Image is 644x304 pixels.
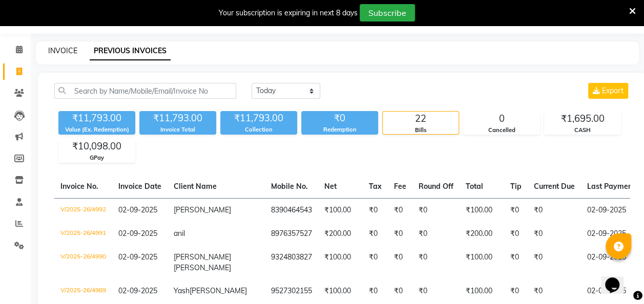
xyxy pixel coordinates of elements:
[174,182,217,191] span: Client Name
[602,86,624,95] span: Export
[412,246,460,279] td: ₹0
[466,182,483,191] span: Total
[504,198,528,222] td: ₹0
[118,252,157,262] span: 02-09-2025
[58,111,135,125] div: ₹11,793.00
[54,222,112,246] td: V/2025-26/4991
[318,222,363,246] td: ₹200.00
[388,222,412,246] td: ₹0
[190,286,247,295] span: [PERSON_NAME]
[318,198,363,222] td: ₹100.00
[363,198,388,222] td: ₹0
[363,246,388,279] td: ₹0
[419,182,453,191] span: Round Off
[174,263,231,272] span: [PERSON_NAME]
[412,222,460,246] td: ₹0
[54,83,236,99] input: Search by Name/Mobile/Email/Invoice No
[219,8,358,18] div: Your subscription is expiring in next 8 days
[460,246,504,279] td: ₹100.00
[383,126,459,135] div: Bills
[464,112,539,126] div: 0
[460,198,504,222] td: ₹100.00
[139,111,216,125] div: ₹11,793.00
[510,182,522,191] span: Tip
[460,279,504,303] td: ₹100.00
[460,222,504,246] td: ₹200.00
[360,4,415,21] button: Subscribe
[265,279,318,303] td: 9527302155
[118,286,157,295] span: 02-09-2025
[59,154,135,162] div: GPay
[363,279,388,303] td: ₹0
[318,279,363,303] td: ₹100.00
[301,125,378,134] div: Redemption
[174,229,185,238] span: anil
[48,46,77,55] a: INVOICE
[54,198,112,222] td: V/2025-26/4992
[265,222,318,246] td: 8976357527
[601,263,634,294] iframe: chat widget
[139,125,216,134] div: Invoice Total
[504,222,528,246] td: ₹0
[388,279,412,303] td: ₹0
[265,246,318,279] td: 9324803827
[534,182,575,191] span: Current Due
[324,182,337,191] span: Net
[60,182,98,191] span: Invoice No.
[301,111,378,125] div: ₹0
[271,182,308,191] span: Mobile No.
[412,198,460,222] td: ₹0
[528,198,581,222] td: ₹0
[504,279,528,303] td: ₹0
[59,139,135,154] div: ₹10,098.00
[394,182,406,191] span: Fee
[54,279,112,303] td: V/2025-26/4989
[528,246,581,279] td: ₹0
[54,246,112,279] td: V/2025-26/4990
[369,182,382,191] span: Tax
[174,252,231,262] span: [PERSON_NAME]
[388,246,412,279] td: ₹0
[412,279,460,303] td: ₹0
[545,112,620,126] div: ₹1,695.00
[174,205,231,214] span: [PERSON_NAME]
[174,286,190,295] span: Yash
[118,182,161,191] span: Invoice Date
[363,222,388,246] td: ₹0
[528,279,581,303] td: ₹0
[90,42,171,60] a: PREVIOUS INVOICES
[383,112,459,126] div: 22
[220,111,297,125] div: ₹11,793.00
[220,125,297,134] div: Collection
[265,198,318,222] td: 8390464543
[388,198,412,222] td: ₹0
[545,126,620,135] div: CASH
[318,246,363,279] td: ₹100.00
[58,125,135,134] div: Value (Ex. Redemption)
[118,205,157,214] span: 02-09-2025
[504,246,528,279] td: ₹0
[588,83,628,99] button: Export
[528,222,581,246] td: ₹0
[118,229,157,238] span: 02-09-2025
[464,126,539,135] div: Cancelled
